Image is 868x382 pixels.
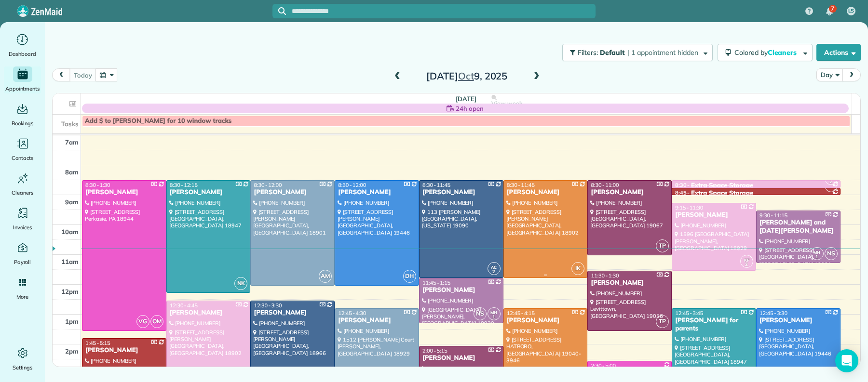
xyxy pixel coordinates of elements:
span: 12:45 - 3:45 [675,310,703,316]
span: 7am [65,138,79,146]
span: AC [491,264,497,270]
span: Invoices [13,223,32,232]
a: Contacts [4,136,41,163]
span: 8:30 - 12:15 [170,182,198,188]
div: [PERSON_NAME] [506,316,585,325]
a: Dashboard [4,32,41,59]
span: More [16,292,28,302]
span: IK [571,262,584,275]
span: 24h open [456,104,484,113]
button: Actions [816,44,861,61]
span: Colored by [734,48,800,57]
a: Bookings [4,101,41,128]
div: [PERSON_NAME] [85,188,163,197]
a: Appointments [4,66,41,93]
span: 1:45 - 5:15 [85,340,110,346]
span: 8am [65,168,79,176]
a: Settings [4,345,41,372]
div: [PERSON_NAME] [169,188,248,197]
div: [PERSON_NAME] [590,279,669,287]
span: MH [490,310,497,315]
small: 2 [488,267,500,277]
span: Add $ to [PERSON_NAME] for 10 window tracks [85,117,231,125]
span: Filters: [578,48,598,57]
span: 12:30 - 4:45 [170,302,198,309]
span: Contacts [12,153,33,163]
div: [PERSON_NAME] for parents [675,316,753,333]
span: [DATE] [456,95,476,103]
h2: [DATE] 9, 2025 [407,71,527,81]
div: 7 unread notifications [819,1,840,22]
span: 7 [831,5,834,13]
small: 2 [825,177,837,186]
span: 12pm [61,288,79,295]
div: [PERSON_NAME] [253,188,332,197]
span: NS [474,307,487,320]
span: 9am [65,198,79,206]
span: MH [814,250,820,255]
small: 1 [811,252,823,262]
a: Filters: Default | 1 appointment hidden [557,44,713,61]
button: Filters: Default | 1 appointment hidden [562,44,713,61]
div: [PERSON_NAME] [506,188,585,197]
div: [PERSON_NAME] [169,309,248,317]
div: Open Intercom Messenger [835,349,858,372]
span: Bookings [12,119,34,128]
div: [PERSON_NAME] [338,188,416,197]
span: VG [136,315,149,328]
div: [PERSON_NAME] [759,316,838,325]
small: 2 [741,260,753,269]
button: Focus search [272,7,286,15]
span: 12:45 - 3:30 [759,310,787,316]
span: NK [234,277,247,290]
span: 2:30 - 5:00 [591,362,616,369]
span: 8:30 - 12:00 [338,182,366,188]
button: today [69,68,96,81]
span: OM [150,315,163,328]
div: Extra Space Storage [691,189,753,198]
span: Appointments [5,84,40,93]
a: Payroll [4,240,41,267]
span: 1pm [65,317,79,325]
span: 9:30 - 11:15 [759,212,787,219]
span: 12:45 - 4:30 [338,310,366,316]
div: [PERSON_NAME] [253,309,332,317]
div: [PERSON_NAME] [85,346,163,355]
span: 2:00 - 5:15 [422,347,448,354]
span: Settings [13,363,33,372]
span: Default [600,48,625,57]
button: Colored byCleaners [718,44,813,61]
span: View week [491,100,522,107]
span: Cleaners [12,188,33,198]
div: [PERSON_NAME] [590,188,669,197]
span: AM [319,270,332,283]
span: 10am [61,228,79,236]
span: 2pm [65,347,79,355]
span: 8:30 - 11:45 [507,182,535,188]
span: 12:45 - 4:15 [507,310,535,316]
a: Cleaners [4,171,41,198]
button: prev [52,68,70,81]
span: 8:30 - 1:30 [85,182,110,188]
div: Extra Space Storage [691,182,753,190]
span: | 1 appointment hidden [627,48,698,57]
span: Payroll [14,257,31,267]
div: [PERSON_NAME] [675,211,753,219]
span: 12:30 - 3:30 [254,302,282,309]
div: [PERSON_NAME] [422,188,501,197]
span: LS [848,7,854,15]
div: [PERSON_NAME] [422,286,501,294]
span: 8:30 - 11:00 [591,182,619,188]
span: TP [656,239,669,252]
span: 9:15 - 11:30 [675,204,703,211]
a: Invoices [4,205,41,232]
small: 1 [488,313,500,322]
span: TP [656,315,669,328]
svg: Focus search [278,7,286,15]
span: 11am [61,258,79,265]
div: [PERSON_NAME] [422,354,501,362]
span: 8:30 - 12:00 [254,182,282,188]
span: Oct [458,70,474,82]
span: NS [825,247,838,260]
span: Cleaners [768,48,799,57]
